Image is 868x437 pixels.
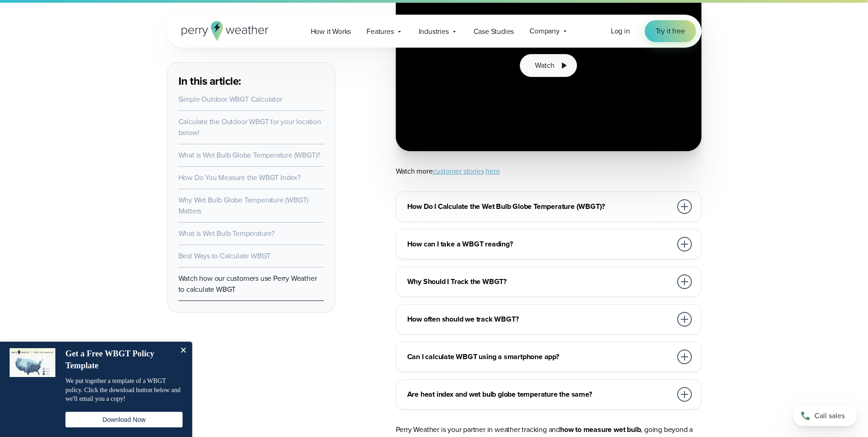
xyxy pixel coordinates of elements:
span: Log in [611,26,630,36]
p: We put together a template of a WBGT policy. Click the download button below and we'll email you ... [65,377,183,404]
a: Best Ways to Calculate WBGT [178,251,271,261]
a: How Do You Measure the WBGT Index? [178,172,301,183]
h3: Why Should I Track the WBGT? [407,276,672,287]
span: Company [529,26,560,37]
span: Watch [535,60,554,71]
a: customer stories [433,166,484,176]
a: How it Works [303,22,359,41]
h3: Are heat index and wet bulb globe temperature the same? [407,389,672,400]
span: Features [367,26,394,37]
button: Download Now [65,412,183,427]
a: Simple Outdoor WBGT Calculator [178,94,282,104]
a: Try it free [645,20,696,42]
span: Call sales [814,410,845,421]
span: Try it free [656,26,685,37]
span: How it Works [311,26,351,37]
a: Call sales [793,406,857,426]
h3: How can I take a WBGT reading? [407,239,672,250]
h3: How Do I Calculate the Wet Bulb Globe Temperature (WBGT)? [407,201,672,212]
span: Case Studies [474,26,514,37]
h3: How often should we track WBGT? [407,314,672,325]
a: here [485,166,500,176]
a: Why Wet Bulb Globe Temperature (WBGT) Matters [178,195,309,216]
a: Watch how our customers use Perry Weather to calculate WBGT [178,273,317,295]
button: Close [174,342,192,360]
p: Watch more [396,166,701,177]
a: Calculate the Outdoor WBGT for your location below! [178,116,321,138]
a: What is Wet Bulb Globe Temperature (WBGT)? [178,150,321,160]
button: Watch [520,54,577,77]
h3: In this article: [178,74,324,88]
a: Case Studies [466,22,522,41]
a: Log in [611,26,630,37]
img: dialog featured image [10,348,55,377]
strong: how to measure wet bulb [560,424,641,435]
h4: Get a Free WBGT Policy Template [65,348,173,371]
h3: Can I calculate WBGT using a smartphone app? [407,351,672,362]
span: Industries [419,26,449,37]
a: What is Wet Bulb Temperature? [178,228,275,239]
